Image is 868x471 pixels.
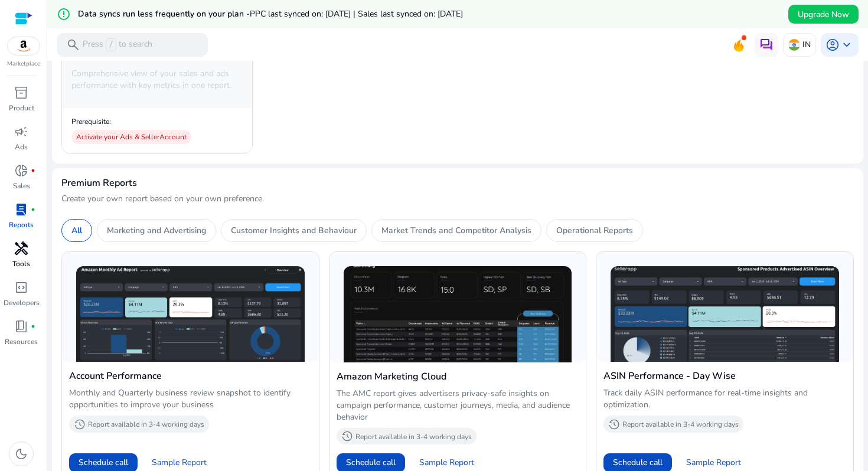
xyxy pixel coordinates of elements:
p: Monthly and Quarterly business review snapshot to identify opportunities to improve your business [69,387,312,411]
span: keyboard_arrow_down [840,38,854,52]
span: lab_profile [14,202,28,217]
span: / [106,38,116,51]
p: Create your own report based on your own preference. [61,193,854,205]
p: All [71,224,82,237]
p: Press to search [83,38,152,51]
p: Sales [13,181,30,191]
p: Marketing and Advertising [107,224,206,237]
span: donut_small [14,163,28,178]
p: Prerequisite: [71,117,191,126]
span: account_circle [825,38,840,52]
p: Operational Reports [556,224,633,237]
span: fiber_manual_record [31,324,35,329]
h5: Data syncs run less frequently on your plan - [78,9,463,19]
span: book_4 [14,319,28,333]
span: Sample Report [686,457,741,469]
h4: ASIN Performance - Day Wise [603,369,846,383]
p: Customer Insights and Behaviour [231,224,357,237]
p: Resources [5,336,38,347]
p: Market Trends and Competitor Analysis [381,224,531,237]
span: handyman [14,241,28,256]
div: Activate your Ads & Seller Account [71,130,191,144]
img: in.svg [788,39,800,51]
p: Report available in 3-4 working days [622,420,739,429]
span: inventory_2 [14,86,28,100]
span: search [66,38,80,52]
p: Track daily ASIN performance for real-time insights and optimization. [603,387,846,411]
span: campaign [14,125,28,139]
span: history_2 [74,418,86,430]
span: Sample Report [419,457,474,469]
span: history_2 [341,430,353,442]
span: Schedule call [613,456,663,469]
h4: Account Performance [69,369,312,383]
p: Developers [4,297,40,308]
span: fiber_manual_record [31,207,35,212]
p: Marketplace [7,60,40,68]
p: The AMC report gives advertisers privacy-safe insights on campaign performance, customer journeys... [337,388,579,423]
h4: Premium Reports [61,178,137,189]
button: Upgrade Now [788,5,859,24]
span: Upgrade Now [798,8,849,21]
span: fiber_manual_record [31,168,35,173]
h4: Amazon Marketing Cloud [337,369,579,384]
p: Reports [9,220,34,230]
span: Sample Report [152,457,207,469]
span: PPC last synced on: [DATE] | Sales last synced on: [DATE] [250,8,463,19]
p: Product [9,103,34,113]
p: Tools [12,259,30,269]
span: history_2 [608,418,620,430]
span: Schedule call [79,456,128,469]
img: amazon.svg [8,37,40,55]
mat-icon: error_outline [57,7,71,21]
p: IN [802,34,811,55]
span: dark_mode [14,447,28,461]
span: Schedule call [346,456,396,469]
p: Report available in 3-4 working days [355,432,472,441]
p: Comprehensive view of your sales and ads performance with key metrics in one report. [71,68,243,91]
p: Report available in 3-4 working days [88,420,204,429]
span: code_blocks [14,280,28,295]
p: Ads [15,142,28,152]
